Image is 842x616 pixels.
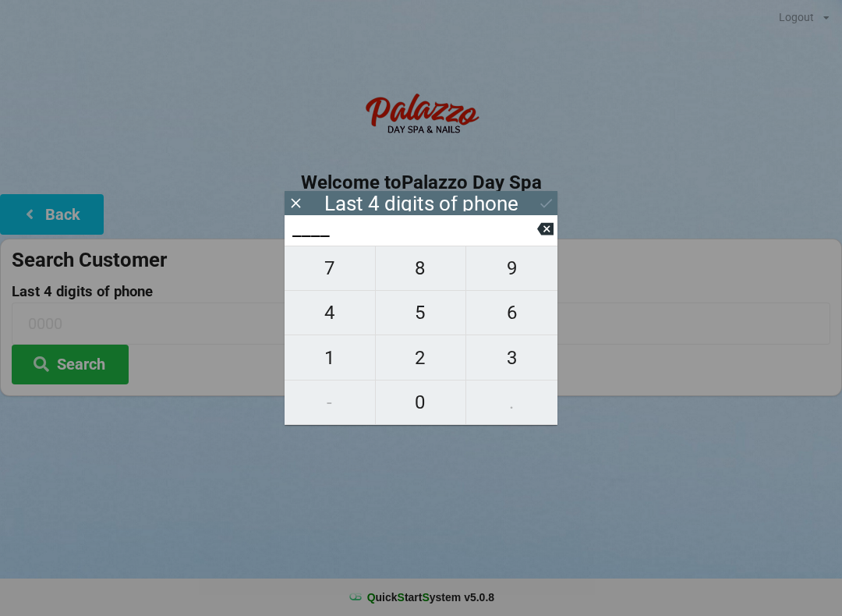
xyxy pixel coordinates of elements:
span: 1 [285,342,375,374]
span: 2 [376,342,466,374]
div: Last 4 digits of phone [324,196,518,211]
button: 4 [285,291,376,335]
span: 0 [376,386,466,419]
button: 3 [466,335,557,380]
span: 9 [466,252,557,285]
span: 5 [376,296,466,329]
button: 5 [376,291,467,335]
button: 1 [285,335,376,380]
span: 7 [285,252,375,285]
button: 2 [376,335,467,380]
button: 6 [466,291,557,335]
span: 6 [466,296,557,329]
button: 9 [466,246,557,291]
span: 3 [466,342,557,374]
span: 4 [285,296,375,329]
button: 0 [376,381,467,425]
span: 8 [376,252,466,285]
button: 7 [285,246,376,291]
button: 8 [376,246,467,291]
